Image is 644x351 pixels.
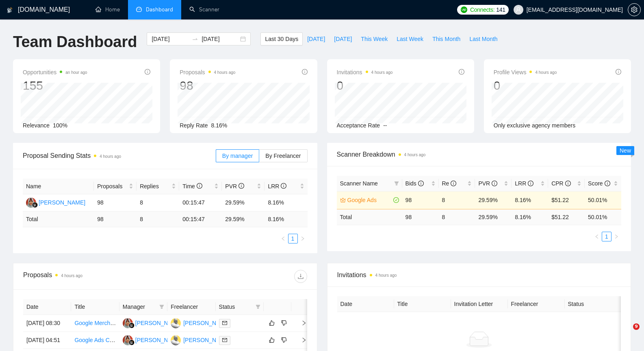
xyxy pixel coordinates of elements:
[71,332,119,349] td: Google Ads Campaign Replication Specialist
[620,147,631,154] span: New
[294,270,307,283] button: download
[337,78,393,93] div: 0
[281,320,287,326] span: dislike
[13,32,137,52] h1: Team Dashboard
[337,122,380,129] span: Acceptance Rate
[225,183,244,189] span: PVR
[494,122,576,129] span: Only exclusive agency members
[23,315,71,332] td: [DATE] 08:30
[171,336,230,343] a: PS[PERSON_NAME]
[23,122,50,129] span: Relevance
[516,7,521,13] span: user
[432,34,460,43] span: This Month
[340,197,346,203] span: crown
[180,67,235,77] span: Proposals
[180,122,208,129] span: Reply Rate
[23,332,71,349] td: [DATE] 04:51
[628,3,641,16] button: setting
[23,179,94,194] th: Name
[392,32,428,45] button: Last Week
[459,69,464,75] span: info-circle
[337,67,393,77] span: Invitations
[334,34,352,43] span: [DATE]
[330,32,356,45] button: [DATE]
[267,318,277,328] button: like
[171,318,181,328] img: PS
[159,304,164,309] span: filter
[146,6,173,13] span: Dashboard
[281,183,286,189] span: info-circle
[171,319,230,326] a: PS[PERSON_NAME]
[494,67,557,77] span: Profile Views
[239,183,244,189] span: info-circle
[616,69,621,75] span: info-circle
[222,211,265,227] td: 29.59 %
[183,319,230,327] div: [PERSON_NAME]
[256,304,260,309] span: filter
[512,191,548,209] td: 8.16%
[300,236,305,241] span: right
[279,318,289,328] button: dislike
[588,180,610,187] span: Score
[585,209,621,225] td: 50.01 %
[602,232,611,241] a: 1
[602,232,611,241] li: 1
[278,234,288,243] button: left
[605,181,610,186] span: info-circle
[179,194,222,211] td: 00:15:47
[171,335,181,345] img: PS
[611,232,621,241] button: right
[32,202,38,208] img: gigradar-bm.png
[94,211,137,227] td: 98
[269,337,275,343] span: like
[375,273,397,278] time: 4 hours ago
[94,194,137,211] td: 98
[548,191,585,209] td: $51.22
[492,181,497,186] span: info-circle
[39,198,85,207] div: [PERSON_NAME]
[97,182,127,191] span: Proposals
[592,232,602,241] button: left
[295,273,307,280] span: download
[23,151,216,161] span: Proposal Sending Stats
[123,318,133,328] img: SK
[137,194,179,211] td: 8
[152,34,189,43] input: Start date
[222,194,265,211] td: 29.59%
[340,180,378,187] span: Scanner Name
[528,181,533,186] span: info-circle
[135,336,182,345] div: [PERSON_NAME]
[465,32,502,45] button: Last Month
[202,34,239,43] input: End date
[418,181,424,186] span: info-circle
[347,196,392,205] a: Google Ads
[23,270,165,283] div: Proposals
[189,6,219,13] a: searchScanner
[402,191,439,209] td: 98
[123,319,182,326] a: SK[PERSON_NAME]
[611,232,621,241] li: Next Page
[298,234,308,243] li: Next Page
[439,209,475,225] td: 8
[337,270,621,280] span: Invitations
[442,180,457,187] span: Re
[214,70,236,75] time: 4 hours ago
[356,32,392,45] button: This Week
[192,36,198,42] span: swap-right
[295,337,307,343] span: right
[551,180,570,187] span: CPR
[95,6,120,13] a: homeHome
[183,336,230,345] div: [PERSON_NAME]
[337,149,622,159] span: Scanner Breakdown
[100,154,121,159] time: 4 hours ago
[496,5,505,14] span: 141
[281,337,287,343] span: dislike
[469,34,497,43] span: Last Month
[7,4,13,17] img: logo
[461,6,467,13] img: upwork-logo.png
[145,69,150,75] span: info-circle
[23,67,87,77] span: Opportunities
[182,183,202,189] span: Time
[428,32,465,45] button: This Month
[265,194,307,211] td: 8.16%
